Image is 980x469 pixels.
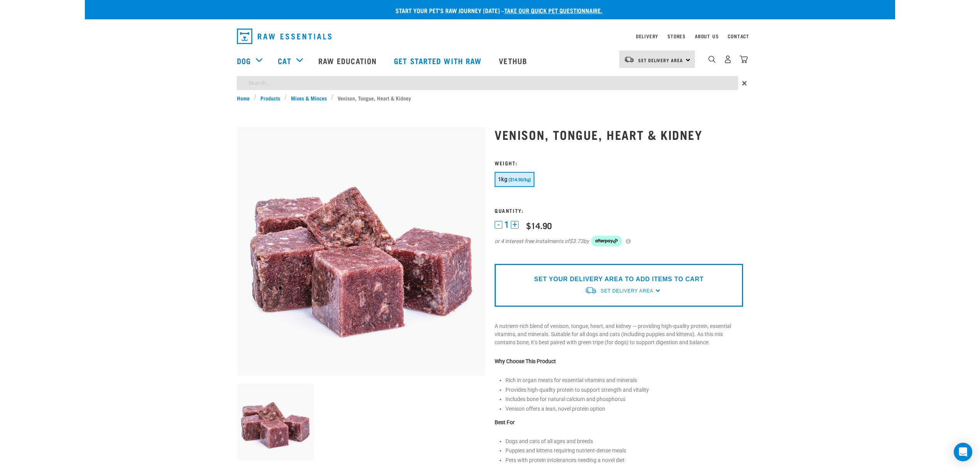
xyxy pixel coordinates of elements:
[505,376,743,384] p: Rich in organ meats for essential vitamins and minerals
[491,45,537,76] a: Vethub
[91,6,901,15] p: Start your pet’s raw journey [DATE] –
[278,55,291,66] a: Cat
[728,35,749,37] a: Contact
[231,25,749,47] nav: dropdown navigation
[954,443,972,461] div: Open Intercom Messenger
[495,358,556,364] strong: Why Choose This Product
[237,29,331,44] img: Raw Essentials Logo
[505,395,743,403] p: Includes bone for natural calcium and phosphorus
[495,221,502,229] button: -
[695,35,718,37] a: About Us
[505,447,743,455] p: Puppies and kittens requiring nutrient-dense meals
[237,94,254,102] a: Home
[742,76,747,90] span: ×
[624,56,634,63] img: van-moving.png
[636,35,658,37] a: Delivery
[601,288,653,294] span: Set Delivery Area
[591,236,622,246] img: Afterpay
[495,419,515,425] strong: Best For
[257,94,284,102] a: Products
[505,405,743,413] p: Venison offers a lean, novel protein option
[509,177,531,182] span: ($14.90/kg)
[667,35,686,37] a: Stores
[287,94,331,102] a: Mixes & Minces
[85,45,895,76] nav: dropdown navigation
[569,237,583,245] span: $3.73
[237,94,743,102] nav: breadcrumbs
[495,127,743,141] h1: Venison, Tongue, Heart & Kidney
[505,386,743,394] p: Provides high-quality protein to support strength and vitality
[495,207,743,213] h3: Quantity:
[638,59,683,61] span: Set Delivery Area
[237,55,251,66] a: Dog
[386,45,491,76] a: Get started with Raw
[534,275,703,284] p: SET YOUR DELIVERY AREA TO ADD ITEMS TO CART
[237,127,485,376] img: Pile Of Cubed Venison Tongue Mix For Pets
[495,322,743,347] p: A nutrient-rich blend of venison, tongue, heart, and kidney — providing high-quality protein, ess...
[740,55,748,63] img: home-icon@2x.png
[708,56,716,63] img: home-icon-1@2x.png
[526,221,552,230] div: $14.90
[505,437,743,445] p: Dogs and cats of all ages and breeds
[495,160,743,166] h3: Weight:
[585,286,597,294] img: van-moving.png
[505,456,743,464] p: Pets with protein intolerances needing a novel diet
[504,221,509,229] span: 1
[237,76,738,90] input: Search...
[498,176,507,182] span: 1kg
[511,221,519,229] button: +
[311,45,386,76] a: Raw Education
[237,384,314,461] img: Pile Of Cubed Venison Tongue Mix For Pets
[724,55,732,63] img: user.png
[504,8,602,12] a: take our quick pet questionnaire.
[495,236,743,246] div: or 4 interest-free instalments of by
[495,172,534,187] button: 1kg ($14.90/kg)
